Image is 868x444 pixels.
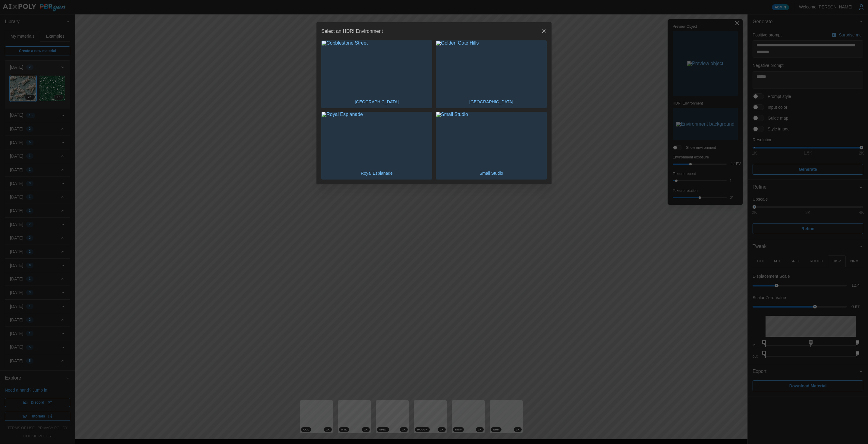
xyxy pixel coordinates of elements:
button: Small StudioSmall Studio [436,112,547,180]
p: Small Studio [476,167,506,179]
p: [GEOGRAPHIC_DATA] [352,96,402,108]
img: Small Studio [436,112,546,167]
button: Royal EsplanadeRoyal Esplanade [321,112,432,180]
p: [GEOGRAPHIC_DATA] [466,96,516,108]
button: Golden Gate Hills[GEOGRAPHIC_DATA] [436,40,547,108]
img: Cobblestone Street [322,41,432,96]
p: Royal Esplanade [358,167,396,179]
img: Golden Gate Hills [436,41,546,96]
h2: Select an HDRI Environment [321,29,383,34]
button: Cobblestone Street[GEOGRAPHIC_DATA] [321,40,432,108]
img: Royal Esplanade [322,112,432,167]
